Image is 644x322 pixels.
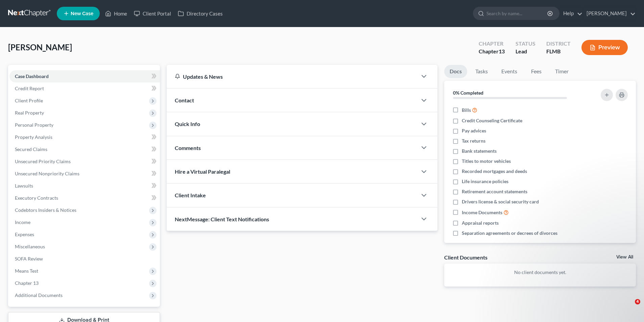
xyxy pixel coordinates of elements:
a: SOFA Review [9,253,160,265]
a: Home [102,7,130,20]
span: Real Property [15,110,44,116]
span: Contact [175,97,194,103]
iframe: Intercom live chat [621,299,637,315]
span: Personal Property [15,122,53,128]
span: Unsecured Priority Claims [15,158,71,164]
a: Directory Cases [174,7,226,20]
span: Secured Claims [15,146,47,152]
div: Status [516,40,535,48]
a: Unsecured Priority Claims [9,155,160,168]
span: Comments [175,145,201,151]
span: Retirement account statements [462,188,527,195]
span: Life insurance policies [462,178,508,185]
a: Case Dashboard [9,70,160,82]
div: Chapter [479,48,505,55]
a: Secured Claims [9,143,160,155]
span: Expenses [15,231,34,237]
a: [PERSON_NAME] [583,7,636,20]
a: View All [616,255,633,259]
a: Client Portal [130,7,174,20]
button: Preview [581,40,628,55]
span: Client Profile [15,98,43,103]
div: Updates & News [175,73,409,80]
span: New Case [71,11,93,16]
span: Appraisal reports [462,220,499,226]
span: Bank statements [462,148,497,154]
div: District [546,40,571,48]
span: Codebtors Insiders & Notices [15,207,76,213]
div: FLMB [546,48,571,55]
span: Separation agreements or decrees of divorces [462,230,557,237]
a: Tasks [470,65,493,78]
a: Lawsuits [9,180,160,192]
a: Docs [444,65,467,78]
span: Tax returns [462,138,485,144]
span: Chapter 13 [15,280,39,286]
a: Property Analysis [9,131,160,143]
span: Bills [462,107,471,114]
a: Unsecured Nonpriority Claims [9,168,160,180]
span: Lawsuits [15,183,33,189]
span: SOFA Review [15,256,43,262]
span: Credit Report [15,85,44,91]
a: Events [496,65,523,78]
span: NextMessage: Client Text Notifications [175,216,269,222]
a: Help [560,7,582,20]
a: Fees [525,65,547,78]
div: Chapter [479,40,505,48]
div: Lead [516,48,535,55]
span: Income Documents [462,209,502,216]
span: Client Intake [175,192,206,198]
span: 4 [635,299,640,304]
strong: 0% Completed [453,90,483,96]
span: Recorded mortgages and deeds [462,168,527,175]
input: Search by name... [486,7,548,20]
span: Credit Counseling Certificate [462,117,522,124]
span: Property Analysis [15,134,52,140]
span: Additional Documents [15,292,63,298]
span: 13 [499,48,505,54]
span: Titles to motor vehicles [462,158,511,165]
a: Credit Report [9,82,160,95]
a: Timer [550,65,574,78]
p: No client documents yet. [450,269,630,276]
span: Executory Contracts [15,195,58,201]
span: Pay advices [462,127,486,134]
span: Quick Info [175,121,200,127]
span: Hire a Virtual Paralegal [175,168,230,175]
div: Client Documents [444,254,487,261]
span: Miscellaneous [15,244,45,249]
a: Executory Contracts [9,192,160,204]
span: Drivers license & social security card [462,198,539,205]
span: Case Dashboard [15,73,49,79]
span: Means Test [15,268,38,274]
span: Income [15,219,30,225]
span: Unsecured Nonpriority Claims [15,171,79,176]
span: [PERSON_NAME] [8,42,72,52]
